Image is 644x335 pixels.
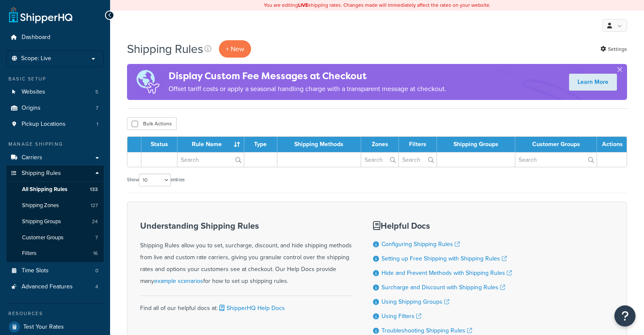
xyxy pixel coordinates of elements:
div: Shipping Rules allow you to set, surcharge, discount, and hide shipping methods from live and cus... [140,221,352,287]
span: Time Slots [22,267,49,274]
span: 7 [96,105,98,112]
span: Carriers [22,154,42,161]
a: Using Filters [381,312,421,321]
button: Open Resource Center [614,305,636,327]
div: Find all of our helpful docs at: [140,296,352,314]
a: Learn More [569,74,617,91]
a: Dashboard [6,30,104,45]
th: Status [141,137,177,152]
img: duties-banner-06bc72dcb5fe05cb3f9472aba00be2ae8eb53ab6f0d8bb03d382ba314ac3c341.png [127,64,169,100]
li: Shipping Groups [6,214,104,230]
a: Carriers [6,150,104,166]
span: Shipping Zones [22,202,59,209]
li: Filters [6,246,104,261]
div: Manage Shipping [6,141,104,148]
span: 24 [92,218,98,225]
p: Offset tariff costs or apply a seasonal handling charge with a transparent message at checkout. [169,83,446,95]
span: 7 [95,234,98,241]
li: Time Slots [6,263,104,279]
a: Filters 16 [6,246,104,261]
a: Shipping Rules [6,166,104,181]
li: Advanced Features [6,279,104,295]
span: Websites [22,89,45,96]
span: 133 [90,186,98,193]
a: All Shipping Rules 133 [6,182,104,197]
span: 1 [97,121,98,128]
a: Websites 5 [6,84,104,100]
li: Origins [6,100,104,116]
a: Configuring Shipping Rules [381,240,460,249]
a: Troubleshooting Shipping Rules [381,326,472,335]
h3: Understanding Shipping Rules [140,221,352,230]
a: Origins 7 [6,100,104,116]
span: Origins [22,105,41,112]
th: Filters [399,137,437,152]
li: All Shipping Rules [6,182,104,197]
p: + New [219,40,251,58]
a: example scenarios [154,277,203,285]
a: ShipperHQ Home [9,6,72,23]
th: Zones [361,137,399,152]
b: LIVE [298,1,308,9]
span: 16 [93,250,98,257]
span: Test Your Rates [23,324,64,331]
th: Type [244,137,277,152]
span: Filters [22,250,36,257]
li: Pickup Locations [6,116,104,132]
h4: Display Custom Fee Messages at Checkout [169,69,446,83]
a: Test Your Rates [6,319,104,335]
th: Rule Name [177,137,244,152]
span: Shipping Rules [22,170,61,177]
h3: Helpful Docs [373,221,512,230]
a: Hide and Prevent Methods with Shipping Rules [381,269,512,277]
a: Surcharge and Discount with Shipping Rules [381,283,505,292]
a: Setting up Free Shipping with Shipping Rules [381,254,507,263]
span: Shipping Groups [22,218,61,225]
select: Showentries [139,174,171,186]
span: Pickup Locations [22,121,66,128]
span: 4 [95,283,98,291]
a: Time Slots 0 [6,263,104,279]
li: Shipping Rules [6,166,104,262]
input: Search [515,152,597,167]
a: Advanced Features 4 [6,279,104,295]
li: Customer Groups [6,230,104,246]
a: ShipperHQ Help Docs [218,304,285,313]
h1: Shipping Rules [127,41,203,57]
a: Customer Groups 7 [6,230,104,246]
button: Bulk Actions [127,117,177,130]
span: Scope: Live [21,55,51,62]
th: Shipping Methods [277,137,361,152]
div: Basic Setup [6,75,104,83]
span: Dashboard [22,34,50,41]
th: Shipping Groups [437,137,515,152]
li: Shipping Zones [6,198,104,213]
span: Customer Groups [22,234,64,241]
div: Resources [6,310,104,317]
span: Advanced Features [22,283,73,291]
span: 0 [95,267,98,274]
th: Actions [597,137,627,152]
span: 127 [91,202,98,209]
label: Show entries [127,174,185,186]
a: Pickup Locations 1 [6,116,104,132]
th: Customer Groups [515,137,597,152]
a: Shipping Zones 127 [6,198,104,213]
input: Search [399,152,437,167]
a: Using Shipping Groups [381,297,449,306]
span: 5 [95,89,98,96]
span: All Shipping Rules [22,186,67,193]
input: Search [361,152,399,167]
a: Settings [600,43,627,55]
li: Websites [6,84,104,100]
a: Shipping Groups 24 [6,214,104,230]
input: Search [177,152,244,167]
